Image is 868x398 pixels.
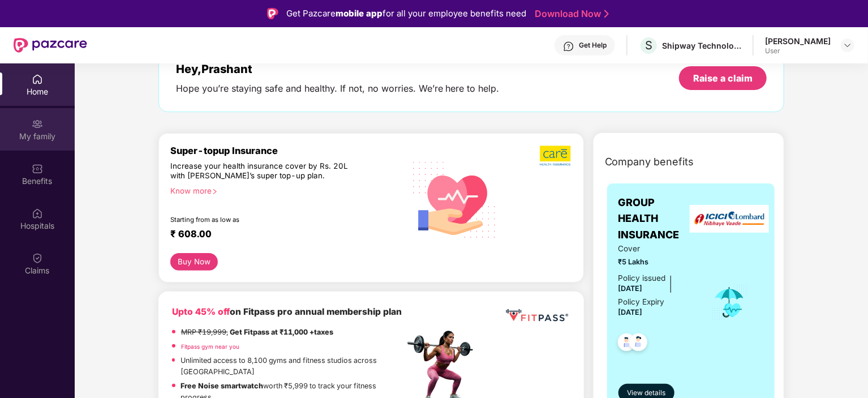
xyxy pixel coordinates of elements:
[625,330,652,358] img: svg+xml;base64,PHN2ZyB4bWxucz0iaHR0cDovL3d3dy53My5vcmcvMjAwMC9zdmciIHdpZHRoPSI0OC45NDMiIGhlaWdodD...
[230,328,333,336] strong: Get Fitpass at ₹11,000 +taxes
[32,253,43,264] img: svg+xml;base64,PHN2ZyBpZD0iQ2xhaW0iIHhtbG5zPSJodHRwOi8vd3d3LnczLm9yZy8yMDAwL3N2ZyIgd2lkdGg9IjIwIi...
[618,308,643,316] span: [DATE]
[176,62,500,76] div: Hey, Prashant
[618,284,643,293] span: [DATE]
[618,296,665,308] div: Policy Expiry
[843,41,852,50] img: svg+xml;base64,PHN2ZyBpZD0iRHJvcGRvd24tMzJ4MzIiIHhtbG5zPSJodHRwOi8vd3d3LnczLm9yZy8yMDAwL3N2ZyIgd2...
[579,41,607,50] div: Get Help
[32,163,43,174] img: svg+xml;base64,PHN2ZyBpZD0iQmVuZWZpdHMiIHhtbG5zPSJodHRwOi8vd3d3LnczLm9yZy8yMDAwL3N2ZyIgd2lkdGg9Ij...
[286,7,526,20] div: Get Pazcare for all your employee benefits need
[32,74,43,85] img: svg+xml;base64,PHN2ZyBpZD0iSG9tZSIgeG1sbnM9Imh0dHA6Ly93d3cudzMub3JnLzIwMDAvc3ZnIiB3aWR0aD0iMjAiIG...
[563,41,574,52] img: svg+xml;base64,PHN2ZyBpZD0iSGVscC0zMngzMiIgeG1sbnM9Imh0dHA6Ly93d3cudzMub3JnLzIwMDAvc3ZnIiB3aWR0aD...
[604,8,609,20] img: Stroke
[181,355,405,378] p: Unlimited access to 8,100 gyms and fitness studios across [GEOGRAPHIC_DATA]
[765,46,831,55] div: User
[618,243,696,255] span: Cover
[618,195,696,243] span: GROUP HEALTH INSURANCE
[693,72,753,84] div: Raise a claim
[645,38,652,52] span: S
[765,36,831,46] div: [PERSON_NAME]
[170,161,356,182] div: Increase your health insurance cover by Rs. 20L with [PERSON_NAME]’s super top-up plan.
[405,148,505,250] img: svg+xml;base64,PHN2ZyB4bWxucz0iaHR0cDovL3d3dy53My5vcmcvMjAwMC9zdmciIHhtbG5zOnhsaW5rPSJodHRwOi8vd3...
[172,306,402,317] b: on Fitpass pro annual membership plan
[170,228,393,242] div: ₹ 608.00
[176,83,500,95] div: Hope you’re staying safe and healthy. If not, no worries. We’re here to help.
[711,284,748,321] img: icon
[618,256,696,268] span: ₹5 Lakhs
[540,145,572,166] img: b5dec4f62d2307b9de63beb79f102df3.png
[267,8,278,19] img: Logo
[535,8,605,20] a: Download Now
[662,40,741,51] div: Shipway Technology Pvt. Ltd
[14,38,87,53] img: New Pazcare Logo
[181,328,228,336] del: MRP ₹19,999,
[181,343,239,350] a: Fitpass gym near you
[504,305,570,326] img: fppp.png
[172,306,230,317] b: Upto 45% off
[336,8,383,19] strong: mobile app
[181,382,264,390] strong: Free Noise smartwatch
[170,216,356,224] div: Starting from as low as
[170,145,405,156] div: Super-topup Insurance
[212,189,218,195] span: right
[170,253,218,271] button: Buy Now
[613,330,641,358] img: svg+xml;base64,PHN2ZyB4bWxucz0iaHR0cDovL3d3dy53My5vcmcvMjAwMC9zdmciIHdpZHRoPSI0OC45NDMiIGhlaWdodD...
[32,208,43,219] img: svg+xml;base64,PHN2ZyBpZD0iSG9zcGl0YWxzIiB4bWxucz0iaHR0cDovL3d3dy53My5vcmcvMjAwMC9zdmciIHdpZHRoPS...
[170,186,398,194] div: Know more
[32,118,43,130] img: svg+xml;base64,PHN2ZyB3aWR0aD0iMjAiIGhlaWdodD0iMjAiIHZpZXdCb3g9IjAgMCAyMCAyMCIgZmlsbD0ibm9uZSIgeG...
[618,272,666,284] div: Policy issued
[690,205,769,233] img: insurerLogo
[605,154,694,170] span: Company benefits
